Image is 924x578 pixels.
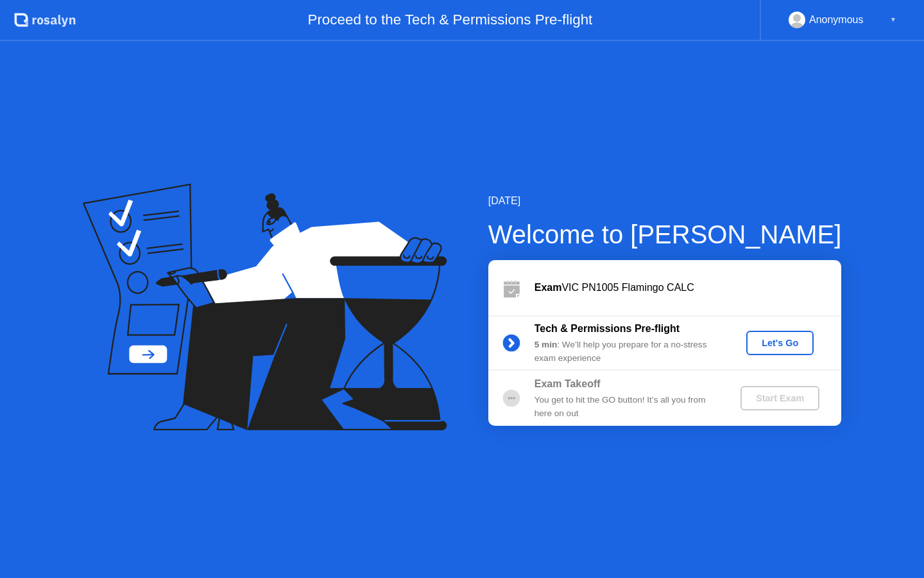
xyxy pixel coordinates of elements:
div: VIC PN1005 Flamingo CALC [535,280,841,295]
div: Start Exam [746,393,814,403]
button: Start Exam [740,386,819,410]
div: Let's Go [751,338,809,348]
div: Anonymous [809,12,864,28]
div: You get to hit the GO button! It’s all you from here on out [535,394,719,420]
button: Let's Go [746,331,814,355]
b: Exam Takeoff [535,378,601,389]
b: Exam [535,282,562,293]
div: [DATE] [488,193,842,209]
div: Welcome to [PERSON_NAME] [488,215,842,254]
div: : We’ll help you prepare for a no-stress exam experience [535,338,719,365]
div: ▼ [890,12,896,28]
b: Tech & Permissions Pre-flight [535,323,680,334]
b: 5 min [535,340,558,349]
